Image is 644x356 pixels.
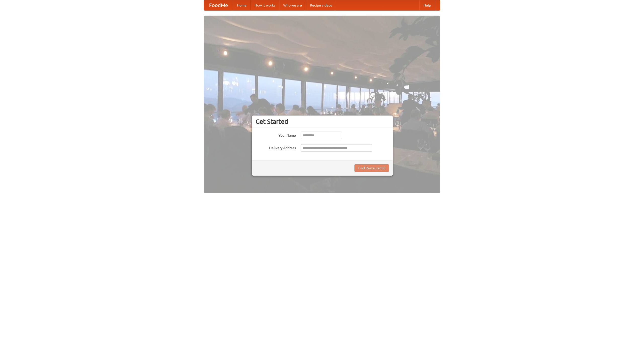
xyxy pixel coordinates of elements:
a: Help [419,0,435,10]
a: Recipe videos [306,0,336,10]
h3: Get Started [256,118,389,125]
label: Your Name [256,132,296,138]
a: FoodMe [204,0,233,10]
button: Find Restaurants! [354,164,389,172]
a: Who we are [279,0,306,10]
label: Delivery Address [256,144,296,150]
a: Home [233,0,251,10]
a: How it works [251,0,279,10]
